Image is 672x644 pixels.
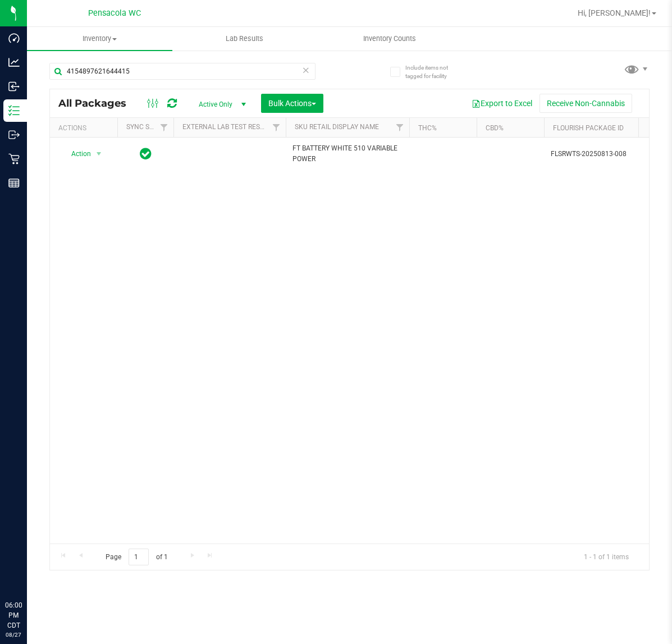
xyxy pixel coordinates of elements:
[8,57,20,68] inline-svg: Analytics
[553,124,624,132] a: Flourish Package ID
[182,123,271,131] a: External Lab Test Result
[464,94,540,113] button: Export to Excel
[58,124,113,132] div: Actions
[578,8,651,17] span: Hi, [PERSON_NAME]!
[8,153,20,165] inline-svg: Retail
[96,549,177,566] span: Page of 1
[92,146,106,162] span: select
[317,27,463,51] a: Inventory Counts
[302,63,310,77] span: Clear
[267,118,286,137] a: Filter
[129,549,149,566] input: 1
[8,177,20,189] inline-svg: Reports
[5,631,22,639] p: 08/27
[551,149,661,159] span: FLSRWTS-20250813-008
[292,143,403,165] span: FT BATTERY WHITE 510 VARIABLE POWER
[11,554,45,588] iframe: Resource center
[348,34,431,44] span: Inventory Counts
[58,97,138,109] span: All Packages
[8,129,20,140] inline-svg: Outbound
[5,600,22,631] p: 06:00 PM CDT
[486,124,504,132] a: CBD%
[27,27,172,51] a: Inventory
[155,118,173,137] a: Filter
[211,34,278,44] span: Lab Results
[27,34,172,44] span: Inventory
[8,33,20,44] inline-svg: Dashboard
[261,94,323,113] button: Bulk Actions
[295,123,379,131] a: Sku Retail Display Name
[140,146,152,162] span: In Sync
[126,123,170,131] a: Sync Status
[540,94,632,113] button: Receive Non-Cannabis
[61,146,92,162] span: Action
[575,549,638,565] span: 1 - 1 of 1 items
[8,81,20,92] inline-svg: Inbound
[418,124,437,132] a: THC%
[172,27,318,51] a: Lab Results
[49,63,316,80] input: Search Package ID, Item Name, SKU, Lot or Part Number...
[268,99,316,108] span: Bulk Actions
[88,8,141,18] span: Pensacola WC
[391,118,409,137] a: Filter
[405,63,461,80] span: Include items not tagged for facility
[8,105,20,116] inline-svg: Inventory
